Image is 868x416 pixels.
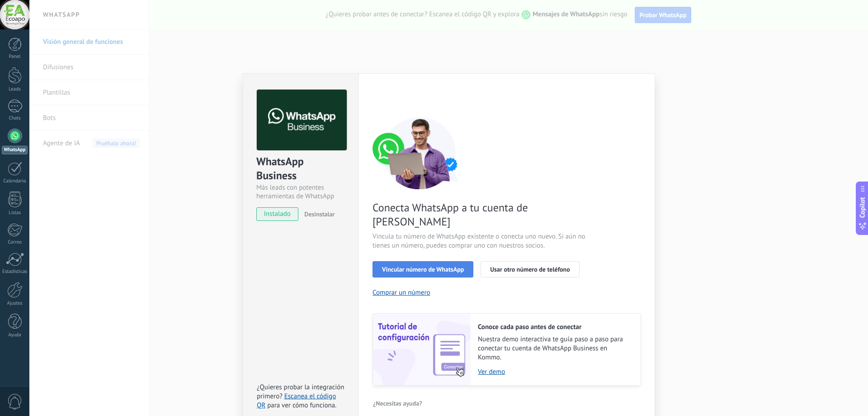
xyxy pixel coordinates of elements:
[478,335,632,362] span: Nuestra demo interactiva te guía paso a paso para conectar tu cuenta de WhatsApp Business en Kommo.
[373,232,588,250] span: Vincula tu número de WhatsApp existente o conecta uno nuevo. Si aún no tienes un número, puedes c...
[382,266,464,273] span: Vincular número de WhatsApp
[257,383,344,401] span: ¿Quieres probar la integración primero?
[304,210,335,218] span: Desinstalar
[301,207,335,221] button: Desinstalar
[2,178,28,184] div: Calendario
[2,86,28,92] div: Leads
[2,269,28,275] div: Estadísticas
[267,401,336,410] span: para ver cómo funciona.
[373,397,423,410] button: ¿Necesitas ayuda?
[2,239,28,245] div: Correo
[2,115,28,121] div: Chats
[373,117,467,189] img: connect number
[257,392,336,410] a: Escanea el código QR
[373,288,430,297] button: Comprar un número
[2,332,28,338] div: Ayuda
[256,154,345,183] div: WhatsApp Business
[373,201,588,229] span: Conecta WhatsApp a tu cuenta de [PERSON_NAME]
[858,197,867,218] span: Copilot
[2,301,28,306] div: Ajustes
[256,183,345,201] div: Más leads con potentes herramientas de WhatsApp
[478,368,632,376] a: Ver demo
[481,261,579,277] button: Usar otro número de teléfono
[373,261,473,277] button: Vincular número de WhatsApp
[490,266,570,273] span: Usar otro número de teléfono
[2,54,28,60] div: Panel
[257,90,347,151] img: logo_main.png
[373,400,422,406] span: ¿Necesitas ayuda?
[2,210,28,216] div: Listas
[2,146,28,154] div: WhatsApp
[257,207,298,221] span: instalado
[478,323,632,331] h2: Conoce cada paso antes de conectar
